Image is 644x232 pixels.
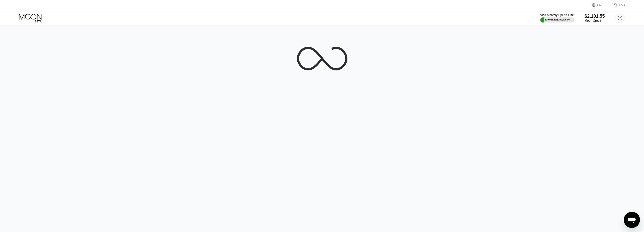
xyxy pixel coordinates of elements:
[624,212,640,228] iframe: Кнопка запуска окна обмена сообщениями
[545,18,570,21] div: $10,066.80 / $100,000.00
[585,19,605,22] div: Moon Credit
[597,3,601,7] div: EN
[585,14,605,19] div: $2,101.55
[607,3,625,8] div: FAQ
[540,13,574,17] div: Visa Monthly Spend Limit
[592,3,607,8] div: EN
[585,14,605,22] div: $2,101.55Moon Credit
[619,3,625,7] div: FAQ
[540,13,574,22] div: Visa Monthly Spend Limit$10,066.80/$100,000.00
